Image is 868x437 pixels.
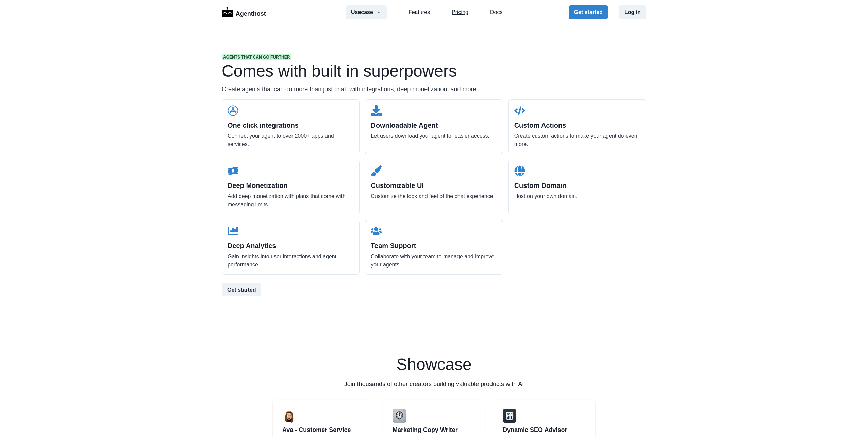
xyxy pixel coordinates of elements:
a: Features [408,8,430,16]
a: Get started [222,283,646,296]
p: Collaborate with your team to manage and improve your agents. [371,253,497,269]
h2: Custom Domain [514,181,640,190]
a: Docs [490,8,502,16]
h2: Downloadable Agent [371,121,497,129]
img: user%2F2%2F2d242b93-aaa3-4cbd-aa9c-fc041cf1f639 [503,409,516,423]
span: Agents that can go further [222,54,291,60]
p: Customize the look and feel of the chat experience. [371,192,497,200]
img: Logo [222,7,233,17]
h2: One click integrations [228,121,354,129]
a: Dynamic SEO Advisor [503,425,586,435]
h1: Comes with built in superpowers [222,63,646,79]
h2: Custom Actions [514,121,640,129]
p: Connect your agent to over 2000+ apps and services. [228,132,354,148]
h2: Deep Analytics [228,242,354,250]
p: Gain insights into user interactions and agent performance. [228,253,354,269]
button: Log in [619,5,646,19]
h2: Team Support [371,242,497,250]
p: Host on your own domain. [514,192,640,200]
p: Agenthost [236,6,266,18]
img: user%2F2%2Fb7ac5808-39ff-453c-8ce1-b371fabf5c1b [282,409,296,423]
a: LogoAgenthost [222,6,266,18]
a: Pricing [452,8,468,16]
img: user%2F2%2Fdef768d2-bb31-48e1-a725-94a4e8c437fd [393,409,406,423]
p: Add deep monetization with plans that come with messaging limits. [228,192,354,209]
button: Get started [222,283,261,296]
button: Usecase [346,5,387,19]
p: Let users download your agent for easier access. [371,132,497,140]
h2: Deep Monetization [228,181,354,190]
h2: Customizable UI [371,181,497,190]
button: Get started [569,5,608,19]
p: Create agents that can do more than just chat, with integrations, deep monetization, and more. [222,85,646,94]
a: Marketing Copy Writer [393,425,475,435]
p: Create custom actions to make your agent do even more. [514,132,640,148]
h2: Showcase [222,356,646,373]
p: Join thousands of other creators building valuable products with AI [344,379,524,389]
